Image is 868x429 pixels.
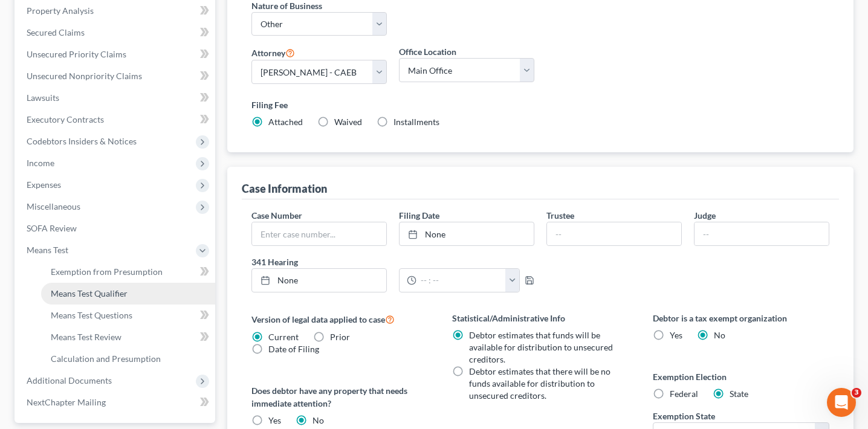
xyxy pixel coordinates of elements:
[27,27,85,37] span: Secured Claims
[27,179,61,190] span: Expenses
[17,218,215,239] a: SOFA Review
[17,65,215,87] a: Unsecured Nonpriority Claims
[252,269,386,292] a: None
[714,330,725,340] span: No
[694,209,716,222] label: Judge
[469,366,611,401] span: Debtor estimates that there will be no funds available for distribution to unsecured creditors.
[268,415,281,425] span: Yes
[27,375,112,385] span: Additional Documents
[251,312,428,326] label: Version of legal data applied to case
[469,330,613,364] span: Debtor estimates that funds will be available for distribution to unsecured creditors.
[41,305,215,326] a: Means Test Questions
[268,332,299,342] span: Current
[313,415,324,425] span: No
[245,256,540,268] label: 341 Hearing
[695,222,829,245] input: --
[41,348,215,370] a: Calculation and Presumption
[17,44,215,65] a: Unsecured Priority Claims
[251,98,829,111] label: Filing Fee
[268,117,303,127] span: Attached
[51,332,121,342] span: Means Test Review
[268,344,319,354] span: Date of Filing
[27,49,126,59] span: Unsecured Priority Claims
[27,397,106,407] span: NextChapter Mailing
[394,117,439,127] span: Installments
[41,283,215,305] a: Means Test Qualifier
[416,269,506,292] input: -- : --
[546,209,574,222] label: Trustee
[17,87,215,109] a: Lawsuits
[399,45,456,58] label: Office Location
[452,312,629,324] label: Statistical/Administrative Info
[51,353,161,364] span: Calculation and Presumption
[51,288,128,298] span: Means Test Qualifier
[334,117,362,127] span: Waived
[653,370,829,383] label: Exemption Election
[827,388,856,417] iframe: Intercom live chat
[251,384,428,410] label: Does debtor have any property that needs immediate attention?
[730,389,748,399] span: State
[251,45,295,60] label: Attorney
[27,71,142,81] span: Unsecured Nonpriority Claims
[653,312,829,324] label: Debtor is a tax exempt organization
[547,222,681,245] input: --
[51,310,132,320] span: Means Test Questions
[41,261,215,283] a: Exemption from Presumption
[17,109,215,131] a: Executory Contracts
[27,245,68,255] span: Means Test
[51,266,163,277] span: Exemption from Presumption
[852,388,861,398] span: 3
[400,222,534,245] a: None
[27,114,104,124] span: Executory Contracts
[27,201,80,211] span: Miscellaneous
[27,223,77,233] span: SOFA Review
[252,222,386,245] input: Enter case number...
[670,389,698,399] span: Federal
[27,5,94,16] span: Property Analysis
[27,158,54,168] span: Income
[399,209,439,222] label: Filing Date
[27,136,137,146] span: Codebtors Insiders & Notices
[330,332,350,342] span: Prior
[653,410,715,422] label: Exemption State
[17,22,215,44] a: Secured Claims
[27,92,59,103] span: Lawsuits
[17,392,215,413] a: NextChapter Mailing
[242,181,327,196] div: Case Information
[670,330,682,340] span: Yes
[41,326,215,348] a: Means Test Review
[251,209,302,222] label: Case Number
